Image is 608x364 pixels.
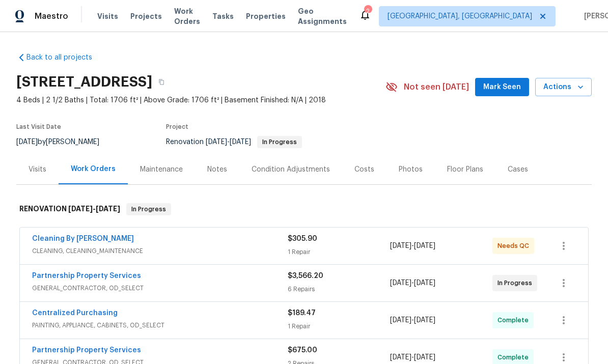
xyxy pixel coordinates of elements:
[32,235,134,242] a: Cleaning By [PERSON_NAME]
[32,283,288,293] span: GENERAL_CONTRACTOR, OD_SELECT
[404,82,469,92] span: Not seen [DATE]
[288,321,390,331] div: 1 Repair
[390,241,435,251] span: -
[32,246,288,256] span: CLEANING, CLEANING_MAINTENANCE
[166,124,188,130] span: Project
[207,164,227,175] div: Notes
[414,242,435,249] span: [DATE]
[288,235,317,242] span: $305.90
[16,77,152,87] h2: [STREET_ADDRESS]
[390,279,411,287] span: [DATE]
[32,272,141,279] a: Partnership Property Services
[288,272,323,279] span: $3,566.20
[32,320,288,330] span: PAINTING, APPLIANCE, CABINETS, OD_SELECT
[390,278,435,288] span: -
[71,164,116,174] div: Work Orders
[230,138,251,146] span: [DATE]
[97,11,118,21] span: Visits
[390,352,435,362] span: -
[212,13,234,20] span: Tasks
[354,164,374,175] div: Costs
[32,310,118,317] a: Centralized Purchasing
[206,138,251,146] span: -
[498,278,536,288] span: In Progress
[399,164,423,175] div: Photos
[16,52,114,63] a: Back to all projects
[535,78,592,97] button: Actions
[252,164,330,175] div: Condition Adjustments
[16,193,592,226] div: RENOVATION [DATE]-[DATE]In Progress
[130,11,162,21] span: Projects
[390,317,411,324] span: [DATE]
[390,315,435,325] span: -
[16,124,61,130] span: Last Visit Date
[152,73,171,91] button: Copy Address
[16,138,38,146] span: [DATE]
[390,242,411,249] span: [DATE]
[288,310,316,317] span: $189.47
[127,204,170,214] span: In Progress
[68,205,93,212] span: [DATE]
[498,241,533,251] span: Needs QC
[543,81,584,94] span: Actions
[288,284,390,294] div: 6 Repairs
[388,11,532,21] span: [GEOGRAPHIC_DATA], [GEOGRAPHIC_DATA]
[19,203,120,215] h6: RENOVATION
[414,317,435,324] span: [DATE]
[246,11,286,21] span: Properties
[206,138,227,146] span: [DATE]
[68,205,120,212] span: -
[390,354,411,361] span: [DATE]
[475,78,529,97] button: Mark Seen
[414,354,435,361] span: [DATE]
[16,95,385,105] span: 4 Beds | 2 1/2 Baths | Total: 1706 ft² | Above Grade: 1706 ft² | Basement Finished: N/A | 2018
[16,136,112,148] div: by [PERSON_NAME]
[174,6,200,26] span: Work Orders
[96,205,120,212] span: [DATE]
[414,279,435,287] span: [DATE]
[498,352,533,362] span: Complete
[288,347,317,354] span: $675.00
[29,164,46,175] div: Visits
[498,315,533,325] span: Complete
[288,247,390,257] div: 1 Repair
[32,347,141,354] a: Partnership Property Services
[483,81,521,94] span: Mark Seen
[364,6,371,16] div: 2
[447,164,483,175] div: Floor Plans
[298,6,347,26] span: Geo Assignments
[258,139,301,145] span: In Progress
[140,164,183,175] div: Maintenance
[508,164,528,175] div: Cases
[35,11,68,21] span: Maestro
[166,138,302,146] span: Renovation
